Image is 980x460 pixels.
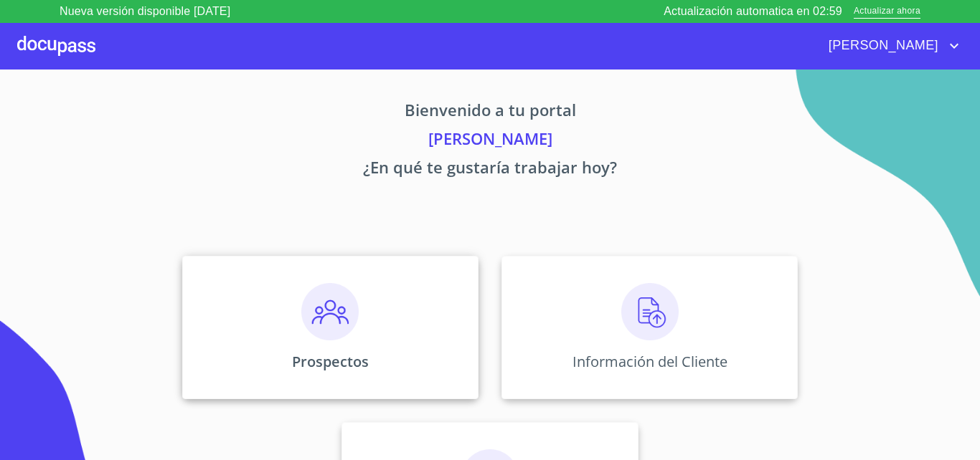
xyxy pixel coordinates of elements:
p: Bienvenido a tu portal [48,98,932,127]
p: Información del Cliente [573,352,727,371]
button: account of current user [818,34,963,57]
p: ¿En qué te gustaría trabajar hoy? [48,155,932,184]
span: [PERSON_NAME] [818,34,946,57]
img: prospectos.png [301,283,359,340]
img: carga.png [621,283,679,340]
p: [PERSON_NAME] [48,127,932,155]
p: Actualización automatica en 02:59 [664,3,842,20]
p: Nueva versión disponible [DATE] [60,3,230,20]
p: Prospectos [292,352,369,371]
span: Actualizar ahora [854,4,920,19]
